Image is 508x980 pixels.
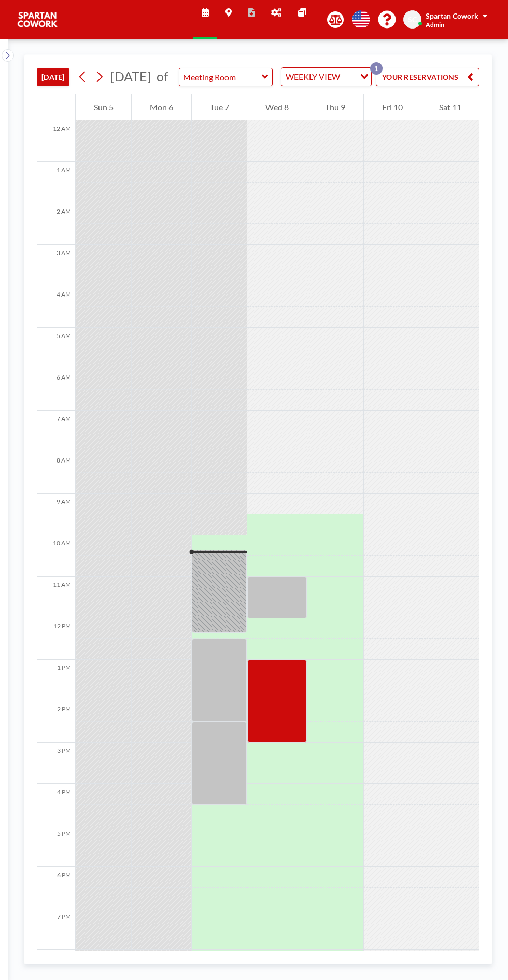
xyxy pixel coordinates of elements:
div: Tue 7 [192,94,247,120]
button: YOUR RESERVATIONS1 [376,68,479,86]
div: 4 PM [37,784,75,825]
div: 6 PM [37,867,75,908]
div: 11 AM [37,577,75,618]
div: Sat 11 [421,94,479,120]
div: Fri 10 [364,94,420,120]
p: 1 [370,62,383,75]
div: 1 PM [37,660,75,701]
span: [DATE] [110,68,151,84]
span: Admin [426,21,444,29]
div: 4 AM [37,286,75,328]
div: 1 AM [37,162,75,203]
div: 3 PM [37,743,75,784]
button: [DATE] [37,68,69,86]
div: 12 PM [37,618,75,660]
div: 6 AM [37,369,75,411]
div: 12 AM [37,120,75,162]
div: Mon 6 [132,94,191,120]
div: 2 AM [37,203,75,245]
div: 5 AM [37,328,75,369]
span: Spartan Cowork [426,11,478,20]
div: 3 AM [37,245,75,286]
div: 7 PM [37,908,75,950]
div: 10 AM [37,535,75,577]
div: 8 AM [37,452,75,494]
span: of [157,68,168,85]
input: Search for option [343,70,354,83]
div: Sun 5 [76,94,131,120]
input: Meeting Room [179,68,262,86]
div: 5 PM [37,825,75,867]
span: SC [408,15,417,24]
div: Wed 8 [247,94,306,120]
div: 2 PM [37,701,75,743]
div: Search for option [281,68,371,86]
div: 7 AM [37,411,75,452]
div: 9 AM [37,494,75,535]
span: WEEKLY VIEW [284,70,342,83]
div: Thu 9 [307,94,363,120]
img: organization-logo [17,9,58,30]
